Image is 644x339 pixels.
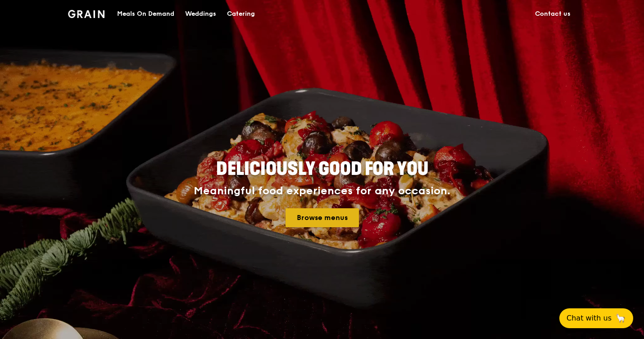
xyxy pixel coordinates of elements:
span: Chat with us [567,313,612,324]
a: Browse menus [286,208,359,227]
div: Weddings [185,0,216,27]
a: Weddings [180,0,222,27]
span: 🦙 [615,313,626,324]
div: Meals On Demand [117,0,174,27]
button: Chat with us🦙 [559,308,633,328]
span: Deliciously good for you [216,158,428,180]
a: Catering [222,0,260,27]
div: Meaningful food experiences for any occasion. [160,185,484,197]
img: Grain [68,10,104,18]
div: Catering [227,0,255,27]
a: Contact us [530,0,576,27]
